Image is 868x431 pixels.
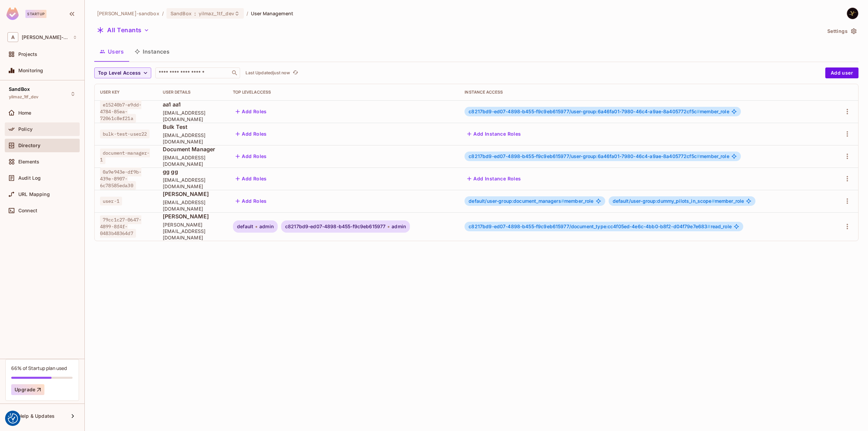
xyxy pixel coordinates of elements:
[94,67,151,78] button: Top Level Access
[18,126,33,132] span: Policy
[233,90,454,95] div: Top Level Access
[613,198,715,204] span: default/user-group:dummy_pilots_in_scope
[712,198,715,204] span: #
[233,129,270,139] button: Add Roles
[18,52,37,57] span: Projects
[97,10,159,17] span: the active workspace
[613,198,744,204] span: member_role
[697,153,700,159] span: #
[469,109,729,114] span: member_role
[18,159,39,164] span: Elements
[11,365,67,371] div: 66% of Startup plan used
[8,413,18,424] button: Consent Preferences
[7,32,18,42] span: A
[233,173,270,184] button: Add Roles
[18,143,40,148] span: Directory
[94,25,152,36] button: All Tenants
[9,86,30,92] span: SandBox
[6,7,19,20] img: SReyMgAAAABJRU5ErkJggg==
[163,123,222,131] span: Bulk Test
[100,168,141,190] span: 0a9e943e-df9b-439e-8907-6c78585eda30
[8,413,18,424] img: Revisit consent button
[561,198,564,204] span: #
[100,197,122,205] span: user-1
[707,223,710,229] span: #
[163,168,222,175] span: gg gg
[25,10,46,18] div: Startup
[293,70,298,76] span: refresh
[469,224,732,229] span: read_role
[469,154,729,159] span: member_role
[285,224,386,229] span: c8217bd9-ed07-4898-b455-f9c9eb615977
[233,151,270,162] button: Add Roles
[469,198,564,204] span: default/user-group:document_managers
[199,10,234,17] span: yilmaz_1tf_dev
[290,69,299,77] span: Click to refresh data
[18,413,55,419] span: Help & Updates
[9,94,38,100] span: yilmaz_1tf_dev
[465,90,826,95] div: Instance Access
[100,100,141,123] span: e15240b7-e9dd-4784-85ea-72061c8ef21a
[245,70,290,76] p: Last Updated just now
[163,213,222,220] span: [PERSON_NAME]
[129,43,175,60] button: Instances
[163,177,222,190] span: [EMAIL_ADDRESS][DOMAIN_NAME]
[94,43,129,60] button: Users
[18,208,37,213] span: Connect
[162,10,164,17] li: /
[100,215,141,238] span: 79cc1c27-0647-4899-8f4f-0483b48364d7
[18,192,50,197] span: URL Mapping
[469,153,700,159] span: c8217bd9-ed07-4898-b455-f9c9eb615977/user-group:6a46fa01-7980-46c4-a9ae-8a405772cf5c
[18,110,32,116] span: Home
[163,154,222,167] span: [EMAIL_ADDRESS][DOMAIN_NAME]
[251,10,293,17] span: User Management
[171,10,192,17] span: SandBox
[825,26,859,37] button: Settings
[465,173,524,184] button: Add Instance Roles
[100,90,152,95] div: User Key
[22,35,70,40] span: Workspace: alex-trustflight-sandbox
[163,190,222,198] span: [PERSON_NAME]
[233,196,270,207] button: Add Roles
[11,384,44,395] button: Upgrade
[697,109,700,114] span: #
[469,109,700,114] span: c8217bd9-ed07-4898-b455-f9c9eb615977/user-group:6a46fa01-7980-46c4-a9ae-8a405772cf5c
[825,67,859,78] button: Add user
[194,11,196,16] span: :
[18,175,41,181] span: Audit Log
[465,129,524,139] button: Add Instance Roles
[163,110,222,122] span: [EMAIL_ADDRESS][DOMAIN_NAME]
[163,101,222,108] span: aa1 aa1
[98,69,141,77] span: Top Level Access
[18,68,43,73] span: Monitoring
[100,149,150,164] span: document-manager-1
[163,221,222,241] span: [PERSON_NAME][EMAIL_ADDRESS][DOMAIN_NAME]
[163,132,222,145] span: [EMAIL_ADDRESS][DOMAIN_NAME]
[237,224,253,229] span: default
[291,69,299,77] button: refresh
[259,224,274,229] span: admin
[163,199,222,212] span: [EMAIL_ADDRESS][DOMAIN_NAME]
[246,10,248,17] li: /
[163,145,222,153] span: Document Manager
[233,106,270,117] button: Add Roles
[847,8,858,19] img: Yilmaz Alizadeh
[163,90,222,95] div: User Details
[469,223,710,229] span: c8217bd9-ed07-4898-b455-f9c9eb615977/document_type:cc4f05ed-4e6c-4bb0-b8f2-d04f79e7e683
[392,224,406,229] span: admin
[469,198,593,204] span: member_role
[100,130,150,138] span: bulk-test-user22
